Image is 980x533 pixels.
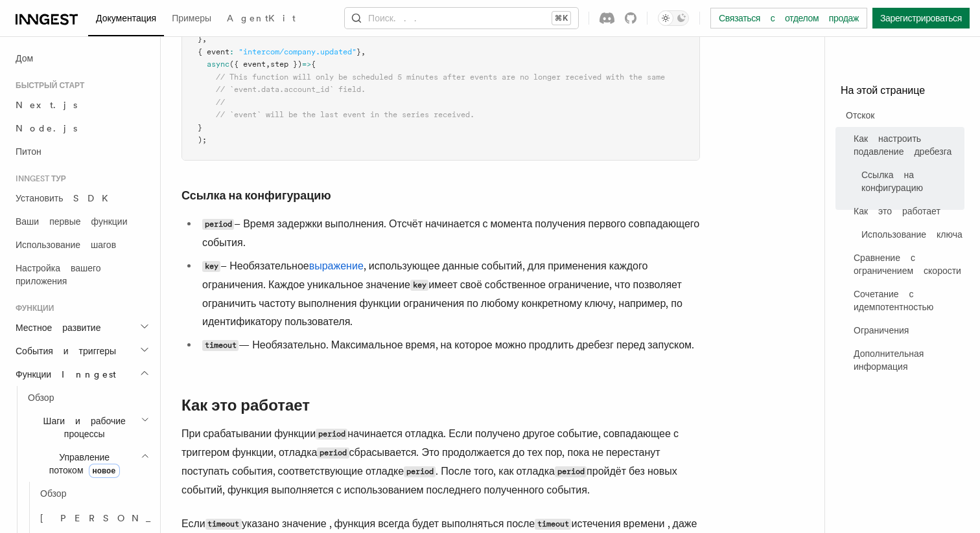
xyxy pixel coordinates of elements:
font: начинается отладка. Если получено другое событие, совпадающее с триггером функции, отладка [181,427,679,459]
font: Ваши первые функции [16,216,128,227]
font: – Время задержки выполнения. Отсчёт начинается с момента получения первого совпадающего события. [202,218,699,249]
span: // [216,98,225,107]
font: Функции [16,304,54,313]
a: Зарегистрироваться [872,8,970,28]
a: Примеры [164,4,219,35]
code: key [410,280,428,291]
font: [PERSON_NAME] [40,513,230,523]
span: ({ event [229,60,266,69]
code: period [317,448,349,459]
button: Управление потокомновое [23,446,152,482]
font: Дополнительная информация [854,348,924,372]
a: Next.js [10,93,152,117]
a: [PERSON_NAME] [35,505,152,531]
font: Поиск... [368,13,425,23]
button: Функции Inngest [10,363,152,386]
font: имеет своё собственное ограничение, что позволяет ограничить частоту выполнения функции ограничен... [202,278,682,328]
a: Ссылка на конфигурацию [856,163,964,199]
font: Обзор [40,488,66,499]
a: Дополнительная информация [848,342,964,378]
font: Next.js [16,100,77,110]
font: Дом [16,53,33,63]
font: новое [93,466,116,475]
font: Быстрый старт [16,81,84,90]
span: => [302,60,311,69]
code: period [555,466,587,477]
span: "intercom/company.updated" [239,47,356,56]
font: Как это работает [854,206,940,216]
span: // `event.data.account_id` field. [216,85,366,94]
a: Отскок [841,104,964,127]
font: Управление потоком [49,452,110,475]
font: Отскок [846,110,874,120]
font: Если [181,517,205,530]
button: Поиск...⌘K [345,8,578,28]
font: Связаться с отделом продаж [719,13,859,23]
span: : [229,47,234,56]
font: Сочетание с идемпотентностью [854,289,933,312]
a: Обзор [23,386,152,409]
font: , использующее данные событий, для применения каждого ограничения. Каждое уникальное значение [202,260,647,291]
a: выражение [309,260,364,272]
a: Как это работает [848,199,964,223]
span: , [361,47,366,56]
span: step }) [270,60,302,69]
a: Ваши первые функции [10,210,152,233]
a: Обзор [35,482,152,505]
a: Использование ключа [856,223,964,246]
font: Настройка вашего приложения [16,263,101,286]
font: Как это работает [181,396,310,414]
kbd: ⌘K [552,12,570,25]
a: Как настроить подавление дребезга [848,127,964,163]
font: Ссылка на конфигурацию [861,170,923,193]
a: Как это работает [181,396,310,414]
font: AgentKit [227,13,296,23]
span: } [356,47,361,56]
font: Обзор [28,392,54,403]
font: — Необязательно. Максимальное время, на которое можно продлить дребезг перед запуском. [239,339,694,351]
a: Настройка вашего приложения [10,256,152,293]
a: Node.js [10,117,152,140]
span: async [207,60,229,69]
code: period [202,219,234,230]
code: timeout [205,519,242,530]
font: Ссылка на конфигурацию [181,188,331,202]
font: События и триггеры [16,346,116,356]
font: Inngest тур [16,174,66,183]
span: } [198,123,202,132]
code: period [404,466,436,477]
span: // This function will only be scheduled 5 minutes after events are no longer received with the same [216,73,665,82]
code: timeout [535,519,571,530]
span: // `event` will be the last event in the series received. [216,110,474,119]
font: При срабатывании функции [181,427,316,440]
a: Питон [10,140,152,163]
code: period [316,429,347,440]
font: Сравнение с ограничением скорости [854,253,961,276]
font: На этой странице [841,84,925,96]
font: . После того, как отладка [436,465,555,477]
code: timeout [202,340,239,351]
button: Местное развитие [10,316,152,339]
button: События и триггеры [10,339,152,363]
span: } [198,34,202,43]
font: Зарегистрироваться [880,13,962,23]
a: Связаться с отделом продаж [710,8,867,28]
font: Как настроить подавление дребезга [854,133,951,157]
span: { [311,60,316,69]
a: Использование шагов [10,233,152,256]
font: Установить SDK [16,193,116,203]
font: Примеры [172,13,211,23]
a: Ограничения [848,319,964,342]
font: Документация [96,13,156,23]
a: AgentKit [219,4,303,35]
font: пройдёт без новых событий, функция выполняется с использованием последнего полученного события. [181,465,677,496]
span: , [202,34,207,43]
button: Шаги и рабочие процессы [23,409,152,446]
font: Шаги и рабочие процессы [43,416,126,439]
font: Питон [16,146,41,157]
a: Документация [88,4,164,36]
font: Node.js [16,123,77,133]
span: , [266,60,270,69]
font: Функции Inngest [16,369,116,380]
